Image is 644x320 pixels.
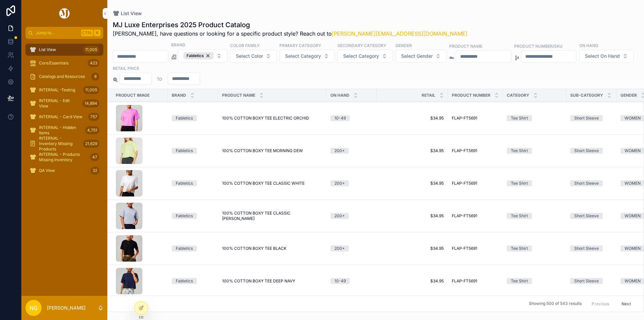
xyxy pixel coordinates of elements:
span: Retail [422,93,435,98]
label: Product Name [449,43,482,49]
div: 11,005 [83,86,99,94]
div: scrollable content [21,39,107,185]
span: [PERSON_NAME], have questions or looking for a specific product style? Reach out to [113,30,468,38]
a: QA View32 [25,165,103,177]
div: Tee Shirt [511,180,528,186]
a: INTERNAL - Edit View14,894 [25,97,103,109]
div: Short Sleeve [574,148,599,154]
span: QA View [39,168,55,173]
a: Fabletics [172,213,214,219]
span: $34.95 [381,278,444,284]
div: Short Sleeve [574,245,599,252]
a: INTERNAL - Products Missing Inventory47 [25,151,103,163]
a: List View11,005 [25,44,103,56]
button: Select Button [178,49,227,62]
span: FLAP-FT5691 [452,181,477,186]
a: INTERNAL - Card View757 [25,111,103,123]
a: List View [113,10,142,17]
span: NG [30,304,38,312]
div: 757 [88,113,99,121]
button: Next [617,299,636,309]
div: WOMEN [625,213,641,219]
div: 32 [91,167,99,175]
span: INTERNAL - Edit View [39,98,80,109]
div: WOMEN [625,115,641,121]
a: Tee Shirt [507,213,562,219]
a: Fabletics [172,245,214,252]
span: Select Gender [401,53,433,59]
a: FLAP-FT5691 [452,278,499,284]
span: K [95,30,100,36]
div: 11,005 [83,46,99,54]
div: 423 [88,59,99,67]
div: Tee Shirt [511,278,528,284]
div: 4,751 [85,126,99,134]
div: Fabletics [176,213,193,219]
span: Product Number [452,93,490,98]
div: 200+ [334,180,345,186]
label: Retail Price [113,65,139,71]
span: 100% COTTON BOXY TEE BLACK [222,246,286,251]
a: $34.95 [381,148,444,153]
a: 100% COTTON BOXY TEE MORNING DEW [222,148,322,153]
a: INTERNAL - Hidden Items4,751 [25,124,103,136]
a: $34.95 [381,246,444,251]
a: FLAP-FT5691 [452,116,499,121]
span: Product Name [222,93,255,98]
span: List View [121,10,142,17]
label: On Hand [579,42,598,48]
a: Tee Shirt [507,148,562,154]
a: $34.95 [381,181,444,186]
a: 100% COTTON BOXY TEE CLASSIC WHITE [222,181,322,186]
span: Select Category [343,53,379,59]
div: Fabletics [176,245,193,252]
a: 100% COTTON BOXY TEE CLASSIC [PERSON_NAME] [222,211,322,221]
div: 21,629 [83,140,99,148]
span: List View [39,47,56,52]
a: Tee Shirt [507,245,562,252]
a: $34.95 [381,116,444,121]
button: Select Button [395,50,446,62]
span: INTERNAL - Card View [39,114,83,120]
a: FLAP-FT5691 [452,148,499,153]
a: 10-49 [330,278,373,284]
div: Fabletics [176,148,193,154]
span: Brand [172,93,186,98]
label: Product Number/SKU [514,43,562,49]
label: Gender [395,42,412,48]
span: Select Category [285,53,321,59]
a: FLAP-FT5691 [452,181,499,186]
label: Brand [171,42,185,48]
div: Short Sleeve [574,115,599,121]
span: FLAP-FT5691 [452,246,477,251]
span: $34.95 [381,213,444,219]
div: Fabletics [183,52,214,59]
a: Tee Shirt [507,278,562,284]
a: INTERNAL - Inventory Missing Products21,629 [25,138,103,150]
div: 47 [90,153,99,161]
a: 200+ [330,180,373,186]
a: Fabletics [172,148,214,154]
div: Tee Shirt [511,245,528,252]
div: Tee Shirt [511,148,528,154]
p: to [157,75,162,83]
div: Tee Shirt [511,213,528,219]
span: INTERNAL - Products Missing Inventory [39,152,88,163]
span: Category [507,93,529,98]
span: Catalogs and Resources [39,74,85,79]
a: Short Sleeve [570,115,612,121]
span: Core/Essentials [39,60,68,66]
a: Tee Shirt [507,180,562,186]
a: Short Sleeve [570,213,612,219]
a: 200+ [330,213,373,219]
button: Select Button [337,50,393,62]
a: Core/Essentials423 [25,57,103,69]
span: Jump to... [36,30,78,36]
button: Select Button [279,50,335,62]
a: [PERSON_NAME][EMAIL_ADDRESS][DOMAIN_NAME] [332,30,468,37]
a: Fabletics [172,278,214,284]
h1: MJ Luxe Enterprises 2025 Product Catalog [113,20,468,30]
div: WOMEN [625,278,641,284]
div: WOMEN [625,245,641,252]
